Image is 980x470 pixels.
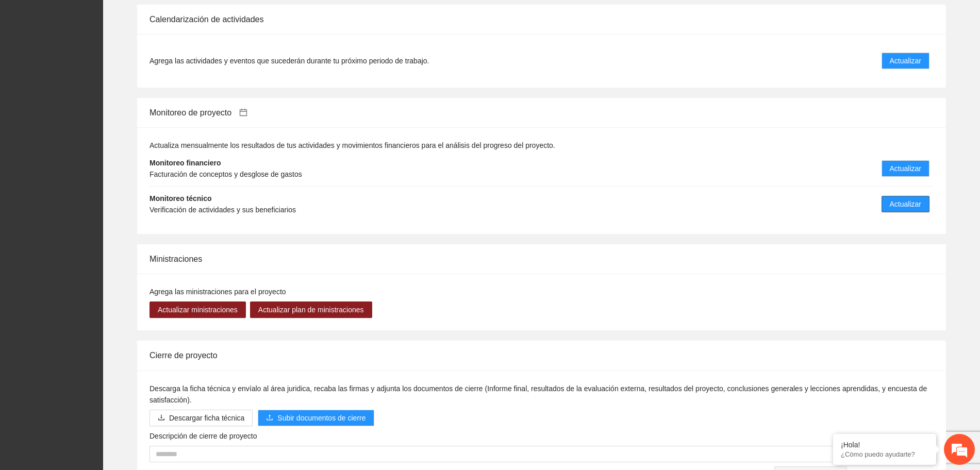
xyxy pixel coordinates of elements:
[150,341,934,370] div: Cierre de proyecto
[150,55,429,66] span: Agrega las actividades y eventos que sucederán durante tu próximo periodo de trabajo.
[250,306,372,314] a: Actualizar plan de ministraciones
[60,138,142,242] span: Estamos en línea.
[890,163,921,174] span: Actualizar
[169,5,194,30] div: Minimizar ventana de chat en vivo
[882,53,929,69] button: Actualizar
[841,441,928,449] div: ¡Hola!
[158,414,165,422] span: download
[239,108,247,116] span: calendar
[150,410,253,426] button: downloadDescargar ficha técnica
[258,414,374,422] span: uploadSubir documentos de cierre
[890,55,921,66] span: Actualizar
[231,108,247,117] a: calendar
[150,301,246,318] button: Actualizar ministraciones
[150,288,286,296] span: Agrega las ministraciones para el proyecto
[150,244,934,274] div: Ministraciones
[169,412,244,424] span: Descargar ficha técnica
[150,98,934,127] div: Monitoreo de proyecto
[258,304,364,315] span: Actualizar plan de ministraciones
[841,450,928,458] p: ¿Cómo puedo ayudarte?
[150,206,296,214] span: Verificación de actividades y sus beneficiarios
[150,141,555,149] span: Actualiza mensualmente los resultados de tus actividades y movimientos financieros para el anális...
[150,5,934,34] div: Calendarización de actividades
[150,384,927,404] span: Descarga la ficha técnica y envíalo al área juridica, recaba las firmas y adjunta los documentos ...
[890,198,921,210] span: Actualizar
[882,196,929,212] button: Actualizar
[150,414,253,422] a: downloadDescargar ficha técnica
[150,430,257,442] label: Descripción de cierre de proyecto
[882,160,929,177] button: Actualizar
[150,194,212,203] strong: Monitoreo técnico
[158,304,238,315] span: Actualizar ministraciones
[150,306,246,314] a: Actualizar ministraciones
[54,53,173,66] div: Chatee con nosotros ahora
[150,159,221,167] strong: Monitoreo financiero
[150,446,934,462] textarea: Descripción de cierre de proyecto
[250,301,372,318] button: Actualizar plan de ministraciones
[150,170,302,178] span: Facturación de conceptos y desglose de gastos
[258,410,374,426] button: uploadSubir documentos de cierre
[5,281,196,317] textarea: Escriba su mensaje y pulse “Intro”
